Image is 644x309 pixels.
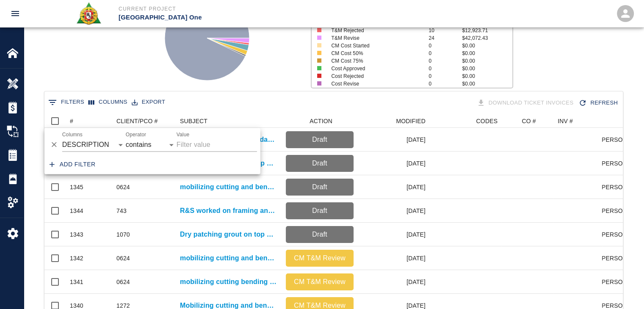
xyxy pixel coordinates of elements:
p: 0 [428,50,462,57]
div: ACTION [310,114,332,128]
div: CODES [476,114,498,128]
button: Select columns [86,96,130,109]
p: 24 [428,34,462,42]
p: Draft [289,182,350,192]
p: Draft [289,206,350,216]
div: Tickets download in groups of 15 [475,96,577,110]
button: Show filters [46,96,86,109]
label: Columns [62,131,83,138]
a: mobilizing cutting and bending rebar for gate #12 stairway leave out infill level #2.5 level #3 a... [180,182,277,192]
img: Roger & Sons Concrete [76,2,102,25]
div: CLIENT/PCO # [112,114,176,128]
div: 0624 [116,278,130,286]
p: Cost Revise [331,80,419,88]
p: Current Project [119,5,368,13]
div: INV # [553,114,602,128]
div: Refresh the list [577,96,621,110]
p: Draft [289,229,350,240]
iframe: Chat Widget [602,268,644,309]
a: R&S worked on framing and pouring drains Level #3 F2... [180,206,277,216]
p: Draft [289,158,350,168]
p: $0.00 [462,80,512,88]
p: $0.00 [462,50,512,57]
div: [DATE] [358,199,430,223]
button: Delete [48,138,61,151]
div: [DATE] [358,270,430,294]
div: 0624 [116,254,130,262]
div: [DATE] [358,175,430,199]
div: MODIFIED [358,114,430,128]
button: Export [130,96,167,109]
p: $0.00 [462,72,512,80]
p: [GEOGRAPHIC_DATA] One [119,13,368,22]
div: CLIENT/PCO # [116,114,158,128]
div: ACTION [282,114,358,128]
div: [DATE] [358,246,430,270]
div: 1342 [70,254,83,262]
div: 1343 [70,230,83,239]
p: Draft [289,135,350,145]
p: 0 [428,57,462,65]
p: 0 [428,80,462,88]
p: 0 [428,65,462,72]
div: 1345 [70,183,83,191]
p: $42,072.43 [462,34,512,42]
div: MODIFIED [396,114,426,128]
div: CO # [502,114,553,128]
button: open drawer [5,3,25,24]
p: CM Cost 75% [331,57,419,65]
div: # [70,114,73,128]
p: Cost Rejected [331,72,419,80]
div: SUBJECT [180,114,207,128]
p: $12,923.71 [462,27,512,34]
div: INV # [558,114,573,128]
div: [DATE] [358,223,430,246]
p: $0.00 [462,57,512,65]
input: Filter value [177,138,257,152]
label: Operator [126,131,146,138]
a: mobilizing cutting and bending gate #12 stairway level #2.0. [180,253,277,263]
p: 0 [428,72,462,80]
div: CODES [430,114,502,128]
div: CO # [522,114,536,128]
div: # [66,114,112,128]
div: [DATE] [358,152,430,175]
p: $0.00 [462,42,512,50]
div: [DATE] [358,128,430,152]
button: Refresh [577,96,621,110]
p: 0 [428,42,462,50]
div: 1344 [70,207,83,215]
p: Cost Approved [331,65,419,72]
p: CM T&M Review [289,277,350,287]
p: CM Cost Started [331,42,419,50]
a: Dry patching grout on top of beams for Column line D/13 [180,229,277,240]
p: 10 [428,27,462,34]
div: 1341 [70,278,83,286]
p: $0.00 [462,65,512,72]
p: CM T&M Review [289,253,350,263]
p: T&M Revise [331,34,419,42]
p: CM Cost 50% [331,50,419,57]
a: mobilizing cutting bending chipping and drilling gate #12 stairway infill level #1.5. [180,277,277,287]
label: Value [177,131,189,138]
p: T&M Rejected [331,27,419,34]
div: 1070 [116,230,130,239]
div: 743 [116,207,127,215]
div: SUBJECT [176,114,282,128]
button: Add filter [46,157,99,172]
div: 0624 [116,183,130,191]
